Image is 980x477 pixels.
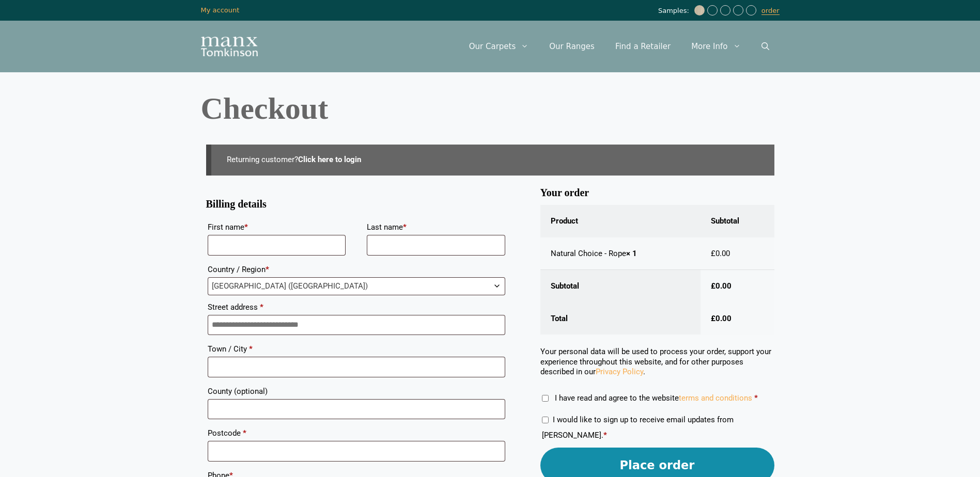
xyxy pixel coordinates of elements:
a: Open Search Bar [751,31,780,62]
p: Your personal data will be used to process your order, support your experience throughout this we... [540,347,774,377]
label: Street address [208,299,505,315]
th: Subtotal [540,270,701,303]
a: Our Carpets [459,31,539,62]
a: Click here to login [298,155,361,164]
h3: Billing details [206,202,507,206]
strong: × 1 [626,249,637,258]
span: £ [711,314,715,323]
abbr: required [754,393,758,403]
th: Total [540,303,701,335]
a: Our Ranges [539,31,605,62]
label: Country / Region [208,262,505,277]
label: Town / City [208,341,505,357]
h3: Your order [540,191,774,195]
span: £ [711,249,715,258]
bdi: 0.00 [711,281,732,291]
input: I would like to sign up to receive email updates from [PERSON_NAME]. [542,417,549,423]
a: order [761,7,780,15]
nav: Primary [459,31,780,62]
span: £ [711,281,715,291]
span: United Kingdom (UK) [208,278,505,295]
a: Find a Retailer [605,31,681,62]
h1: Checkout [201,93,780,124]
label: County [208,384,505,399]
bdi: 0.00 [711,249,730,258]
bdi: 0.00 [711,314,732,323]
span: (optional) [234,387,268,396]
a: More Info [681,31,751,62]
span: I have read and agree to the website [555,393,752,403]
th: Product [540,205,701,237]
a: Privacy Policy [596,367,643,376]
a: My account [201,6,240,14]
label: First name [208,219,346,235]
td: Natural Choice - Rope [540,237,701,271]
input: I have read and agree to the websiteterms and conditions * [542,395,549,402]
a: terms and conditions [679,393,752,403]
div: Returning customer? [206,145,774,176]
label: Last name [367,219,505,235]
th: Subtotal [701,205,774,237]
span: Samples: [658,7,692,15]
label: Postcode [208,425,505,441]
label: I would like to sign up to receive email updates from [PERSON_NAME]. [542,415,734,440]
img: Manx Tomkinson [201,37,258,56]
img: Natural Choice - Rope [694,5,705,15]
span: Country / Region [208,277,505,295]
